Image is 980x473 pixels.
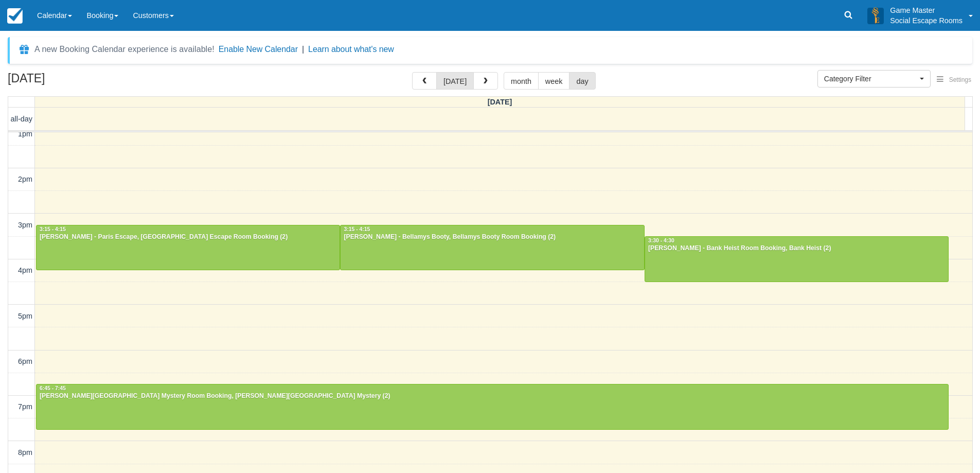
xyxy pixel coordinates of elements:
[18,402,32,411] span: 7pm
[436,72,474,90] button: [DATE]
[40,386,66,391] span: 6:45 - 7:45
[36,384,949,429] a: 6:45 - 7:45[PERSON_NAME][GEOGRAPHIC_DATA] Mystery Room Booking, [PERSON_NAME][GEOGRAPHIC_DATA] My...
[890,5,963,15] p: Game Master
[18,448,32,457] span: 8pm
[308,45,394,54] a: Learn about what's new
[39,233,337,241] div: [PERSON_NAME] - Paris Escape, [GEOGRAPHIC_DATA] Escape Room Booking (2)
[538,72,570,90] button: week
[890,15,963,26] p: Social Escape Rooms
[302,45,304,54] span: |
[343,233,642,241] div: [PERSON_NAME] - Bellamys Booty, Bellamys Booty Room Booking (2)
[18,175,32,183] span: 2pm
[648,238,674,243] span: 3:30 - 4:30
[36,225,340,270] a: 3:15 - 4:15[PERSON_NAME] - Paris Escape, [GEOGRAPHIC_DATA] Escape Room Booking (2)
[11,115,32,123] span: all-day
[34,43,215,56] div: A new Booking Calendar experience is available!
[219,44,298,55] button: Enable New Calendar
[488,98,512,106] span: [DATE]
[18,266,32,274] span: 4pm
[344,226,370,232] span: 3:15 - 4:15
[7,8,23,24] img: checkfront-main-nav-mini-logo.png
[867,7,884,24] img: A3
[18,221,32,229] span: 3pm
[18,130,32,138] span: 1pm
[18,312,32,320] span: 5pm
[8,72,138,91] h2: [DATE]
[648,244,946,253] div: [PERSON_NAME] - Bank Heist Room Booking, Bank Heist (2)
[824,74,917,84] span: Category Filter
[931,73,977,87] button: Settings
[817,70,931,87] button: Category Filter
[18,357,32,365] span: 6pm
[39,392,946,400] div: [PERSON_NAME][GEOGRAPHIC_DATA] Mystery Room Booking, [PERSON_NAME][GEOGRAPHIC_DATA] Mystery (2)
[40,226,66,232] span: 3:15 - 4:15
[645,236,949,282] a: 3:30 - 4:30[PERSON_NAME] - Bank Heist Room Booking, Bank Heist (2)
[949,76,971,83] span: Settings
[569,72,595,90] button: day
[340,225,645,270] a: 3:15 - 4:15[PERSON_NAME] - Bellamys Booty, Bellamys Booty Room Booking (2)
[504,72,539,90] button: month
